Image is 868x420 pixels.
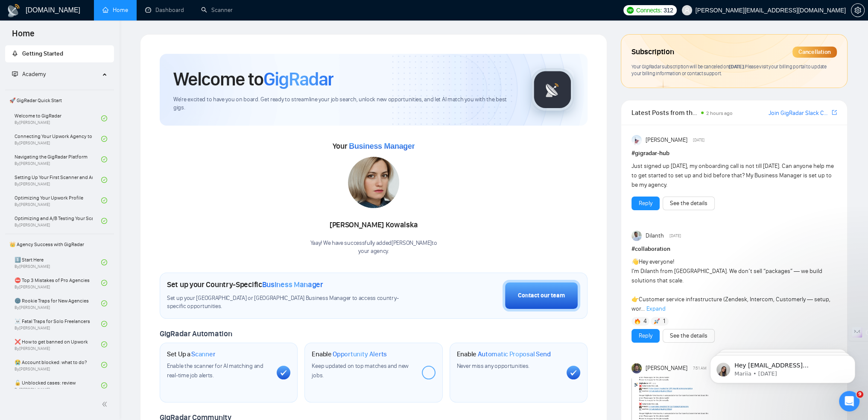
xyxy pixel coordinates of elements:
span: check-circle [101,280,107,286]
iframe: Intercom live chat [839,391,859,411]
span: Scanner [191,350,215,358]
span: GigRadar [263,68,333,91]
span: [DATE] [693,136,704,144]
span: We're excited to have you on board. Get ready to streamline your job search, unlock new opportuni... [173,96,517,112]
span: 2 hours ago [706,110,733,116]
a: Join GigRadar Slack Community [769,109,830,118]
div: [PERSON_NAME] Kowalska [310,218,437,232]
span: [DATE] . [729,63,745,70]
button: See the details [663,197,715,210]
h1: Set Up a [167,350,215,358]
div: Yaay! We have successfully added [PERSON_NAME] to [310,239,437,256]
span: Connects: [636,6,662,15]
span: Academy [22,70,46,78]
span: 7:51 AM [693,364,706,372]
span: Just signed up [DATE], my onboarding call is not till [DATE]. Can anyone help me to get started t... [631,162,834,188]
span: [PERSON_NAME] [646,135,687,145]
div: Contact our team [518,291,565,300]
span: user [684,7,690,13]
span: 1 [663,317,665,326]
h1: Set up your Country-Specific [167,280,323,289]
span: Dilanth [646,231,664,241]
span: check-circle [101,382,107,388]
span: Opportunity Alerts [333,350,387,358]
h1: Enable [457,350,551,358]
span: Never miss any opportunities. [457,362,529,370]
a: setting [851,7,865,14]
li: Getting Started [5,45,114,62]
a: Optimizing and A/B Testing Your Scanner for Better ResultsBy[PERSON_NAME] [15,211,101,230]
span: 👑 Agency Success with GigRadar [6,236,113,253]
span: 312 [663,6,673,15]
span: check-circle [101,197,107,203]
a: Connecting Your Upwork Agency to GigRadarBy[PERSON_NAME] [15,129,101,148]
span: 9 [856,391,863,398]
span: double-left [102,400,110,408]
img: 🔥 [634,318,640,324]
span: GigRadar Automation [160,329,232,338]
img: gigradar-logo.png [531,68,574,111]
span: check-circle [101,218,107,224]
span: check-circle [101,300,107,306]
span: export [832,109,837,116]
a: 🌚 Rookie Traps for New AgenciesBy[PERSON_NAME] [15,294,101,313]
span: [PERSON_NAME] [646,364,687,373]
a: See the details [670,199,707,208]
a: dashboardDashboard [145,6,184,14]
span: check-circle [101,362,107,368]
button: setting [851,3,865,17]
span: Automatic Proposal Send [478,350,551,358]
span: Your [333,141,415,151]
img: Dilanth [631,231,642,241]
a: See the details [670,331,707,341]
a: ☠️ Fatal Traps for Solo FreelancersBy[PERSON_NAME] [15,314,101,333]
span: Business Manager [262,280,323,289]
a: homeHome [102,6,128,14]
span: Set up your [GEOGRAPHIC_DATA] or [GEOGRAPHIC_DATA] Business Manager to access country-specific op... [167,294,415,311]
span: Getting Started [22,50,63,57]
p: your agency . [310,247,437,256]
div: Cancellation [792,47,837,58]
h1: # gigradar-hub [631,149,837,158]
span: Latest Posts from the GigRadar Community [631,107,698,118]
span: check-circle [101,136,107,142]
a: searchScanner [201,6,233,14]
img: 1706119812665-multi-122.jpg [348,157,399,208]
a: 1️⃣ Start HereBy[PERSON_NAME] [15,253,101,272]
button: Reply [631,197,660,210]
span: setting [851,7,864,14]
a: Optimizing Your Upwork ProfileBy[PERSON_NAME] [15,191,101,210]
a: 😭 Account blocked: what to do?By[PERSON_NAME] [15,355,101,374]
a: Navigating the GigRadar PlatformBy[PERSON_NAME] [15,150,101,169]
a: ❌ How to get banned on UpworkBy[PERSON_NAME] [15,335,101,354]
span: Your GigRadar subscription will be canceled Please visit your billing portal to update your billi... [631,63,827,77]
span: check-circle [101,156,107,162]
h1: Welcome to [173,68,333,91]
img: Toby Fox-Mason [631,363,642,373]
a: ⛔ Top 3 Mistakes of Pro AgenciesBy[PERSON_NAME] [15,273,101,292]
h1: Enable [312,350,387,358]
span: 👉 [631,296,639,303]
button: See the details [663,329,715,343]
img: Anisuzzaman Khan [631,135,642,145]
a: 🔓 Unblocked cases: reviewBy[PERSON_NAME] [15,376,101,395]
span: Home [5,27,41,45]
span: Business Manager [349,142,415,150]
span: Hey everyone! I’m Dilanth from [GEOGRAPHIC_DATA]. We don’t sell “packages” — we build solutions t... [631,258,830,312]
span: check-circle [101,177,107,183]
a: Reply [639,331,652,341]
img: upwork-logo.png [627,7,634,14]
button: Reply [631,329,660,343]
img: logo [7,4,20,18]
span: Enable the scanner for AI matching and real-time job alerts. [167,362,263,379]
a: Welcome to GigRadarBy[PERSON_NAME] [15,109,101,128]
span: 🚀 GigRadar Quick Start [6,92,113,109]
span: on [722,63,745,70]
img: 🚀 [654,318,660,324]
span: 👋 [631,258,639,265]
span: check-circle [101,259,107,265]
span: Subscription [631,45,674,59]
